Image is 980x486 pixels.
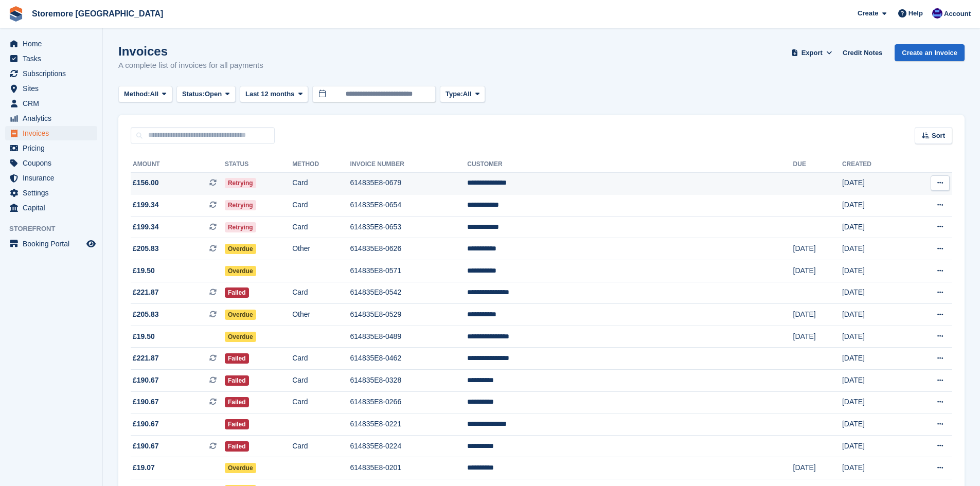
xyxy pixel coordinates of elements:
a: Storemore [GEOGRAPHIC_DATA] [28,5,167,22]
span: Failed [225,287,249,298]
span: £190.67 [133,375,159,386]
span: Export [801,48,823,58]
span: Failed [225,353,249,364]
a: menu [5,141,97,155]
td: 614835E8-0328 [350,370,468,392]
button: Type: All [440,86,485,103]
span: Failed [225,375,249,386]
span: £19.50 [133,331,155,342]
td: 614835E8-0224 [350,435,468,457]
span: Help [908,8,923,19]
span: Method: [124,89,150,99]
span: Home [23,37,84,51]
span: Overdue [225,463,256,473]
span: Overdue [225,244,256,254]
span: Type: [446,89,463,99]
span: £199.34 [133,200,159,210]
span: £190.67 [133,397,159,407]
span: £156.00 [133,177,159,188]
span: £221.87 [133,287,159,298]
td: 614835E8-0489 [350,326,468,348]
a: menu [5,126,97,140]
span: CRM [23,96,84,111]
td: 614835E8-0462 [350,348,468,370]
span: All [463,89,472,99]
td: [DATE] [842,435,906,457]
td: Card [292,282,350,304]
td: Card [292,216,350,238]
a: Preview store [85,238,97,250]
span: Failed [225,397,249,407]
a: menu [5,237,97,251]
th: Method [292,156,350,173]
p: A complete list of invoices for all payments [118,60,263,71]
span: Sort [932,131,945,141]
td: [DATE] [842,238,906,260]
span: Open [205,89,222,99]
td: [DATE] [793,457,842,479]
span: Pricing [23,141,84,155]
a: Credit Notes [839,44,886,61]
span: Retrying [225,200,256,210]
td: Card [292,172,350,194]
span: Account [944,9,971,19]
span: £221.87 [133,353,159,364]
td: [DATE] [793,238,842,260]
img: Angela [932,8,942,19]
span: Insurance [23,171,84,185]
td: [DATE] [842,457,906,479]
span: Analytics [23,111,84,125]
td: [DATE] [842,194,906,217]
td: [DATE] [842,326,906,348]
button: Status: Open [176,86,236,103]
td: [DATE] [842,391,906,413]
td: 614835E8-0679 [350,172,468,194]
th: Amount [131,156,225,173]
span: £19.50 [133,265,155,276]
td: 614835E8-0201 [350,457,468,479]
td: [DATE] [842,282,906,304]
span: Storefront [9,224,102,234]
span: Retrying [225,178,256,188]
td: [DATE] [842,348,906,370]
td: Other [292,304,350,326]
th: Created [842,156,906,173]
span: £190.67 [133,419,159,429]
a: menu [5,81,97,96]
span: Booking Portal [23,237,84,251]
td: 614835E8-0653 [350,216,468,238]
span: Invoices [23,126,84,140]
span: Sites [23,81,84,96]
span: Coupons [23,156,84,170]
td: [DATE] [793,304,842,326]
span: Tasks [23,51,84,66]
span: Status: [182,89,205,99]
a: menu [5,156,97,170]
td: [DATE] [842,413,906,436]
td: [DATE] [793,260,842,282]
td: 614835E8-0571 [350,260,468,282]
td: Card [292,435,350,457]
button: Method: All [118,86,172,103]
a: Create an Invoice [895,44,965,61]
span: All [150,89,159,99]
a: menu [5,111,97,125]
span: £190.67 [133,441,159,452]
td: Other [292,238,350,260]
a: menu [5,37,97,51]
span: Create [858,8,878,19]
th: Due [793,156,842,173]
td: [DATE] [842,304,906,326]
td: Card [292,194,350,217]
span: Capital [23,201,84,215]
span: Overdue [225,332,256,342]
span: £205.83 [133,243,159,254]
span: Settings [23,186,84,200]
img: stora-icon-8386f47178a22dfd0bd8f6a31ec36ba5ce8667c1dd55bd0f319d3a0aa187defe.svg [8,6,24,22]
td: Card [292,391,350,413]
td: 614835E8-0529 [350,304,468,326]
th: Status [225,156,292,173]
td: 614835E8-0266 [350,391,468,413]
span: Retrying [225,222,256,232]
a: menu [5,51,97,66]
